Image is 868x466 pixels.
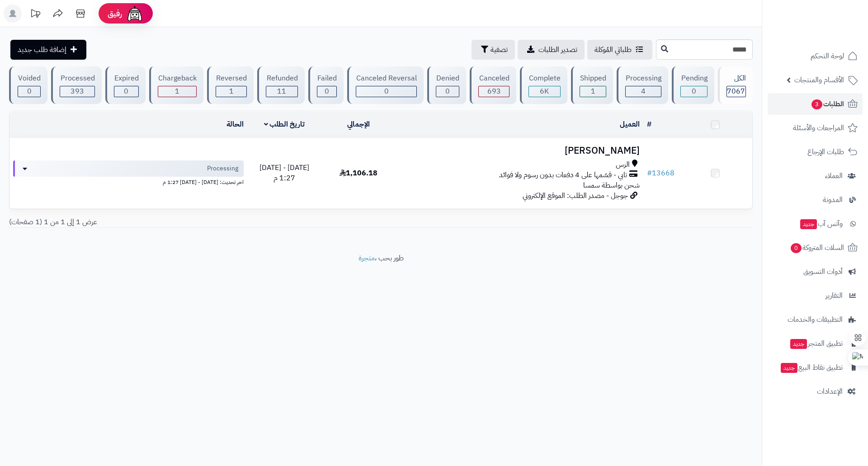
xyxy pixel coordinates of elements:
[790,241,844,254] span: السلات المتروكة
[359,253,375,264] a: متجرة
[826,289,843,302] span: التقارير
[216,73,247,84] div: Reversed
[768,261,863,282] a: أدوات التسويق
[768,309,863,330] a: التطبيقات والخدمات
[10,40,86,60] a: إضافة طلب جديد
[345,66,425,104] a: Canceled Reversal 0
[538,44,577,55] span: تصدير الطلبات
[580,73,606,84] div: Shipped
[216,86,246,97] div: 1
[108,8,122,19] span: رفيق
[583,180,640,191] span: شحن بواسطة سمسا
[518,66,569,104] a: Complete 6K
[794,74,844,86] span: الأقسام والمنتجات
[768,141,863,163] a: طلبات الإرجاع
[823,193,843,206] span: المدونة
[325,86,329,97] span: 0
[49,66,103,104] a: Processed 393
[18,86,40,97] div: 0
[625,73,661,84] div: Processing
[18,73,41,84] div: Voided
[229,86,234,97] span: 1
[340,168,377,179] span: 1,106.18
[569,66,615,104] a: Shipped 1
[580,86,606,97] div: 1
[790,339,807,349] span: جديد
[317,86,336,97] div: 0
[226,119,244,130] a: الحالة
[768,165,863,187] a: العملاء
[768,237,863,259] a: السلات المتروكة0
[587,40,652,60] a: طلباتي المُوكلة
[71,86,84,97] span: 393
[60,86,94,97] div: 393
[768,213,863,235] a: وآتس آبجديد
[647,119,651,130] a: #
[811,99,822,109] span: 3
[615,66,670,104] a: Processing 4
[7,66,49,104] a: Voided 0
[811,50,844,62] span: لوحة التحكم
[2,217,381,227] div: عرض 1 إلى 1 من 1 (1 صفحات)
[158,86,196,97] div: 1
[641,86,646,97] span: 4
[147,66,205,104] a: Chargeback 1
[803,265,843,278] span: أدوات التسويق
[799,217,843,230] span: وآتس آب
[768,285,863,306] a: التقارير
[114,86,138,97] div: 0
[680,73,707,84] div: Pending
[518,40,585,60] a: تصدير الطلبات
[126,5,144,23] img: ai-face.png
[255,66,306,104] a: Refunded 11
[264,119,305,130] a: تاريخ الطلب
[114,73,139,84] div: Expired
[620,119,640,130] a: العميل
[727,86,745,97] span: 7067
[104,66,147,104] a: Expired 0
[647,168,675,179] a: #13668
[13,177,244,186] div: اخر تحديث: [DATE] - [DATE] 1:27 م
[594,44,632,55] span: طلباتي المُوكلة
[445,86,450,97] span: 0
[768,93,863,115] a: الطلبات3
[789,337,843,350] span: تطبيق المتجر
[205,66,255,104] a: Reversed 1
[124,86,128,97] span: 0
[800,219,817,229] span: جديد
[175,86,179,97] span: 1
[384,86,389,97] span: 0
[479,86,509,97] div: 693
[307,66,345,104] a: Failed 0
[726,73,746,84] div: الكل
[692,86,696,97] span: 0
[478,73,509,84] div: Canceled
[768,117,863,139] a: المراجعات والأسئلة
[781,363,797,373] span: جديد
[670,66,716,104] a: Pending 0
[768,381,863,402] a: الإعدادات
[768,45,863,67] a: لوحة التحكم
[807,146,844,158] span: طلبات الإرجاع
[790,243,802,253] span: 0
[768,333,863,354] a: تطبيق المتجرجديد
[780,361,843,374] span: تطبيق نقاط البيع
[436,73,459,84] div: Denied
[788,313,843,326] span: التطبيقات والخدمات
[356,86,416,97] div: 0
[807,18,859,37] img: logo-2.png
[317,73,337,84] div: Failed
[18,44,66,55] span: إضافة طلب جديد
[499,170,627,180] span: تابي - قسّمها على 4 دفعات بدون رسوم ولا فوائد
[472,40,515,60] button: تصفية
[24,5,47,25] a: تحديثات المنصة
[266,73,297,84] div: Refunded
[487,86,501,97] span: 693
[817,385,843,398] span: الإعدادات
[436,86,459,97] div: 0
[681,86,707,97] div: 0
[277,86,286,97] span: 11
[400,146,640,156] h3: [PERSON_NAME]
[468,66,518,104] a: Canceled 693
[793,122,844,134] span: المراجعات والأسئلة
